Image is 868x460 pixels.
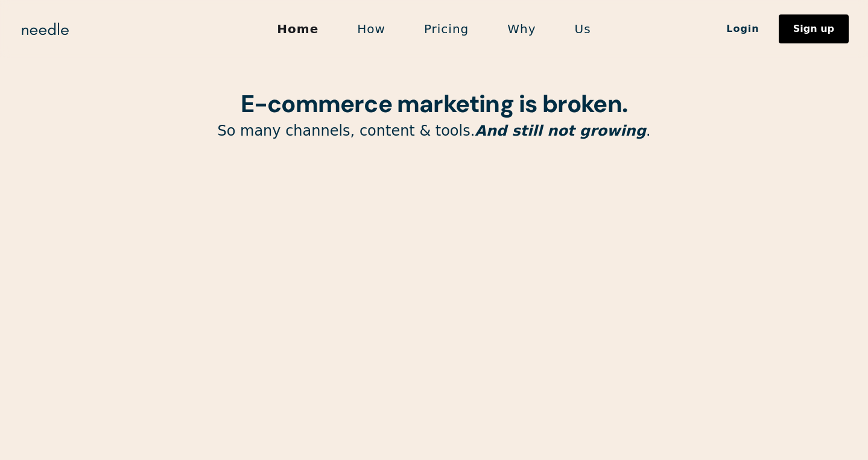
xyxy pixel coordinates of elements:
a: Why [488,16,555,42]
a: Us [556,16,610,42]
a: Login [707,19,779,39]
p: So many channels, content & tools. . [127,122,742,140]
a: Sign up [779,14,849,43]
a: Home [258,16,338,42]
a: How [338,16,405,42]
a: Pricing [405,16,488,42]
em: And still not growing [475,122,646,139]
div: Sign up [793,24,834,34]
strong: E-commerce marketing is broken. [241,88,627,119]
